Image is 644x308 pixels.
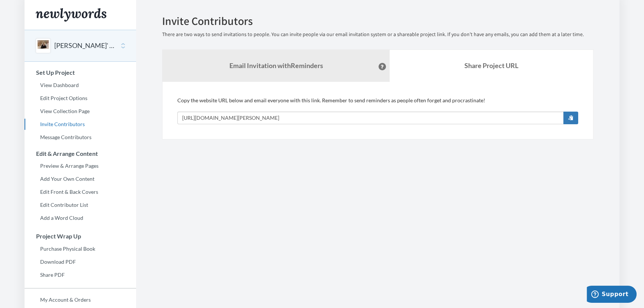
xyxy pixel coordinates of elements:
[25,150,136,157] h3: Edit & Arrange Content
[229,61,323,70] strong: Email Invitation with Reminders
[25,173,136,185] a: Add Your Own Content
[25,233,136,240] h3: Project Wrap Up
[162,31,593,38] p: There are two ways to send invitations to people. You can invite people via our email invitation ...
[25,199,136,211] a: Edit Contributor List
[25,160,136,171] a: Preview & Arrange Pages
[25,106,136,117] a: View Collection Page
[25,132,136,143] a: Message Contributors
[177,97,578,124] div: Copy the website URL below and email everyone with this link. Remember to send reminders as peopl...
[25,269,136,280] a: Share PDF
[25,243,136,254] a: Purchase Physical Book
[25,69,136,76] h3: Set Up Project
[25,93,136,104] a: Edit Project Options
[162,15,593,27] h2: Invite Contributors
[25,212,136,224] a: Add a Word Cloud
[25,186,136,198] a: Edit Front & Back Covers
[25,294,136,305] a: My Account & Orders
[464,61,518,70] b: Share Project URL
[25,80,136,91] a: View Dashboard
[54,41,115,51] button: [PERSON_NAME]' 90th Birthday Memory Book
[587,286,637,304] iframe: Opens a widget where you can chat to one of our agents
[25,256,136,267] a: Download PDF
[25,119,136,130] a: Invite Contributors
[36,8,106,22] img: Newlywords logo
